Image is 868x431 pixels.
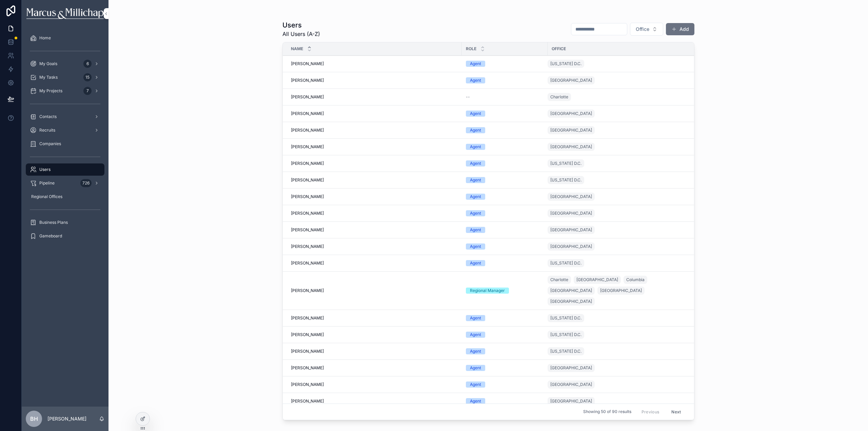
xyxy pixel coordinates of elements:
[550,227,592,233] span: [GEOGRAPHIC_DATA]
[291,349,324,354] span: [PERSON_NAME]
[550,177,581,183] span: [US_STATE] D.C.
[636,26,649,33] span: Office
[291,161,458,166] a: [PERSON_NAME]
[548,364,595,372] a: [GEOGRAPHIC_DATA]
[26,163,104,176] a: Users
[552,46,566,52] span: Office
[470,127,481,133] div: Agent
[548,224,691,235] a: [GEOGRAPHIC_DATA]
[470,243,481,250] div: Agent
[550,398,592,404] span: [GEOGRAPHIC_DATA]
[550,244,592,249] span: [GEOGRAPHIC_DATA]
[466,94,544,100] a: --
[470,144,481,150] div: Agent
[26,216,104,229] a: Business Plans
[466,227,544,233] a: Agent
[548,175,691,185] a: [US_STATE] D.C.
[550,299,592,304] span: [GEOGRAPHIC_DATA]
[548,347,584,355] a: [US_STATE] D.C.
[550,349,581,354] span: [US_STATE] D.C.
[26,230,104,242] a: Gameboard
[466,94,470,100] span: --
[466,210,544,216] a: Agent
[548,93,571,101] a: Charlotte
[597,287,645,295] a: [GEOGRAPHIC_DATA]
[550,382,592,387] span: [GEOGRAPHIC_DATA]
[291,161,324,166] span: [PERSON_NAME]
[548,259,584,267] a: [US_STATE] D.C.
[550,61,581,66] span: [US_STATE] D.C.
[666,23,694,35] button: Add
[47,415,86,422] p: [PERSON_NAME]
[470,260,481,266] div: Agent
[470,315,481,321] div: Agent
[39,167,51,172] span: Users
[291,382,458,387] a: [PERSON_NAME]
[291,332,458,337] a: [PERSON_NAME]
[282,20,320,30] h1: Users
[548,76,595,84] a: [GEOGRAPHIC_DATA]
[291,194,324,199] span: [PERSON_NAME]
[470,365,481,371] div: Agent
[26,58,104,70] a: My Goals6
[83,73,92,81] div: 15
[548,363,691,373] a: [GEOGRAPHIC_DATA]
[466,144,544,150] a: Agent
[291,365,458,371] a: [PERSON_NAME]
[291,94,458,100] a: [PERSON_NAME]
[548,346,691,357] a: [US_STATE] D.C.
[548,143,595,151] a: [GEOGRAPHIC_DATA]
[548,193,595,201] a: [GEOGRAPHIC_DATA]
[291,177,458,183] a: [PERSON_NAME]
[83,60,92,68] div: 6
[470,348,481,354] div: Agent
[466,177,544,183] a: Agent
[574,276,621,284] a: [GEOGRAPHIC_DATA]
[291,211,458,216] a: [PERSON_NAME]
[550,144,592,150] span: [GEOGRAPHIC_DATA]
[39,75,58,80] span: My Tasks
[466,194,544,200] a: Agent
[466,111,544,117] a: Agent
[548,242,595,251] a: [GEOGRAPHIC_DATA]
[550,365,592,371] span: [GEOGRAPHIC_DATA]
[291,227,458,233] a: [PERSON_NAME]
[466,46,476,52] span: Role
[548,396,691,407] a: [GEOGRAPHIC_DATA]
[550,277,568,282] span: Charlotte
[31,194,62,199] span: Regional Offices
[548,141,691,152] a: [GEOGRAPHIC_DATA]
[26,111,104,123] a: Contacts
[466,243,544,250] a: Agent
[291,288,458,293] a: [PERSON_NAME]
[39,128,55,133] span: Recruits
[630,23,663,36] button: Select Button
[466,77,544,83] a: Agent
[291,128,324,133] span: [PERSON_NAME]
[548,241,691,252] a: [GEOGRAPHIC_DATA]
[291,61,324,66] span: [PERSON_NAME]
[470,177,481,183] div: Agent
[291,61,458,66] a: [PERSON_NAME]
[291,260,458,266] a: [PERSON_NAME]
[291,46,303,52] span: Name
[548,276,571,284] a: Charlotte
[550,260,581,266] span: [US_STATE] D.C.
[600,288,642,293] span: [GEOGRAPHIC_DATA]
[548,380,595,389] a: [GEOGRAPHIC_DATA]
[291,94,324,100] span: [PERSON_NAME]
[291,398,324,404] span: [PERSON_NAME]
[291,78,324,83] span: [PERSON_NAME]
[548,329,691,340] a: [US_STATE] D.C.
[291,78,458,83] a: [PERSON_NAME]
[548,274,691,307] a: Charlotte[GEOGRAPHIC_DATA]Columbia[GEOGRAPHIC_DATA][GEOGRAPHIC_DATA][GEOGRAPHIC_DATA]
[550,332,581,337] span: [US_STATE] D.C.
[466,332,544,338] a: Agent
[39,233,62,239] span: Gameboard
[548,314,584,322] a: [US_STATE] D.C.
[470,111,481,117] div: Agent
[26,8,103,19] img: App logo
[667,407,686,417] button: Next
[291,177,324,183] span: [PERSON_NAME]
